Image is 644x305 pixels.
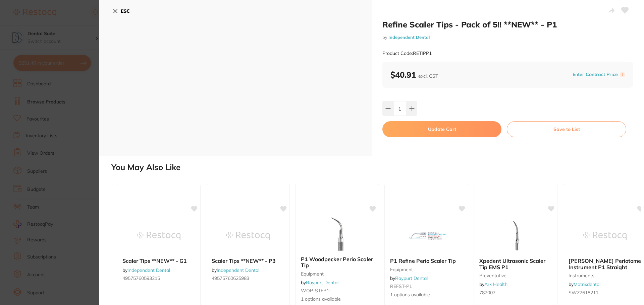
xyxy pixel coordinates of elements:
small: 782007 [479,290,552,295]
h2: You May Also Like [111,163,641,172]
img: P1 Refine Perio Scaler Tip [405,219,448,252]
small: SWZ2618211 [569,290,641,295]
h2: Refine Scaler Tips - Pack of 5!! **NEW** - P1 [382,19,633,29]
a: Raypurt Dental [395,275,428,281]
small: WOP-STEP1- [301,288,373,293]
b: $40.91 [390,70,438,80]
small: by [382,35,633,40]
span: by [479,281,507,287]
button: Save to List [507,121,626,137]
b: Scaler Tips **NEW** - G1 [122,258,195,264]
b: ESC [121,8,130,14]
span: by [390,275,428,281]
img: P1 Woodpecker Perio Scaler Tip [315,217,359,251]
b: Xpedent Ultrasonic Scaler Tip EMS P1 [479,258,552,270]
a: Ark Health [484,281,507,287]
b: Scaler Tips **NEW** - P3 [212,258,284,264]
small: REFST-P1 [390,284,463,289]
small: instruments [569,273,641,278]
small: preventative [479,273,552,278]
b: P1 Woodpecker Perio Scaler Tip [301,256,373,269]
img: Xpedent Ultrasonic Scaler Tip EMS P1 [494,219,537,252]
small: Equipment [390,267,463,272]
small: 49575760593215 [122,276,195,281]
a: Independent Dental [127,267,170,273]
span: by [569,281,600,287]
span: by [122,267,170,273]
b: ZEPF Periotome Instrument P1 Straight [569,258,641,270]
img: Scaler Tips **NEW** - G1 [137,219,180,252]
img: Scaler Tips **NEW** - P3 [226,219,270,252]
span: excl. GST [418,73,438,79]
button: Enter Contract Price [571,71,620,78]
button: ESC [113,5,130,17]
b: P1 Refine Perio Scaler Tip [390,258,463,264]
a: Matrixdental [574,281,600,287]
small: Equipment [301,271,373,277]
span: by [301,280,338,286]
a: Independent Dental [217,267,259,273]
img: ZEPF Periotome Instrument P1 Straight [583,219,627,252]
span: by [212,267,259,273]
label: i [620,72,625,77]
span: 1 options available [301,296,373,303]
button: Update Cart [382,121,501,137]
a: Independent Dental [388,34,430,40]
small: Product Code: RETIPP1 [382,51,432,56]
a: Raypurt Dental [306,280,338,286]
small: 49575760625983 [212,276,284,281]
span: 1 options available [390,292,463,298]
